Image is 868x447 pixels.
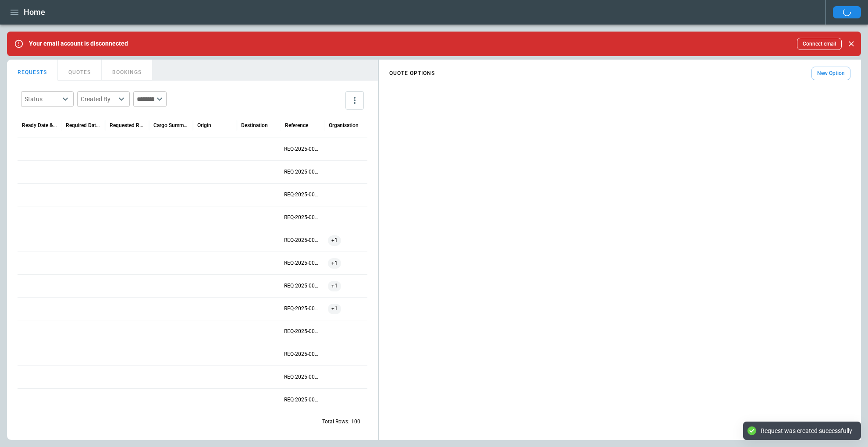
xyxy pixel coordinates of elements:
div: Organisation [329,122,359,128]
p: REQ-2025-001925 [284,328,321,335]
div: scrollable content [379,63,861,84]
p: REQ-2025-001928 [284,259,321,267]
p: REQ-2025-001933 [284,145,321,153]
div: Required Date & Time (UTC) [66,122,101,128]
button: BOOKINGS [102,60,153,81]
p: Your email account is disconnected [29,40,128,47]
p: REQ-2025-001923 [284,373,321,381]
div: Ready Date & Time (UTC) [22,122,57,128]
p: REQ-2025-001929 [284,237,321,244]
button: more [345,91,364,110]
p: 100 [351,418,360,426]
span: +1 [328,275,341,297]
div: Reference [285,122,308,128]
div: Origin [197,122,211,128]
div: Cargo Summary [153,122,189,128]
button: Close [845,38,857,50]
p: REQ-2025-001926 [284,305,321,312]
p: REQ-2025-001932 [284,168,321,176]
div: dismiss [845,34,857,53]
button: New Option [811,67,850,80]
h1: Home [24,7,45,18]
span: +1 [328,229,341,252]
p: REQ-2025-001927 [284,282,321,290]
div: Request was created successfully [761,427,852,435]
button: REQUESTS [7,60,58,81]
div: Destination [241,122,268,128]
div: Requested Route [110,122,145,128]
p: Total Rows: [322,418,349,426]
button: QUOTES [58,60,102,81]
h4: QUOTE OPTIONS [389,71,435,75]
button: Connect email [797,38,842,50]
p: REQ-2025-001930 [284,214,321,221]
div: Status [25,95,60,103]
span: +1 [328,298,341,320]
div: Created By [81,95,116,103]
p: REQ-2025-001931 [284,191,321,199]
p: REQ-2025-001924 [284,351,321,358]
p: REQ-2025-001922 [284,396,321,404]
span: +1 [328,252,341,274]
